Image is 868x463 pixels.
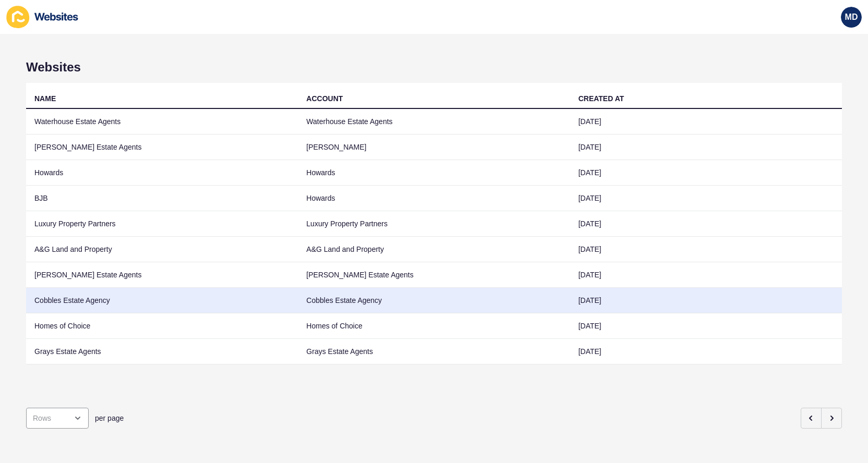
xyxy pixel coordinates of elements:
td: Howards [26,160,298,186]
td: Luxury Property Partners [26,211,298,237]
td: Waterhouse Estate Agents [298,109,570,135]
td: [DATE] [570,313,842,339]
div: ACCOUNT [306,93,343,104]
div: CREATED AT [578,93,624,104]
td: [PERSON_NAME] Estate Agents [26,262,298,288]
td: A&G Land and Property [298,237,570,262]
td: Grays Estate Agents [298,339,570,364]
td: [DATE] [570,237,842,262]
h1: Websites [26,60,842,75]
td: Howards [298,160,570,186]
td: Cobbles Estate Agency [298,288,570,313]
td: [DATE] [570,186,842,211]
td: [DATE] [570,262,842,288]
td: [DATE] [570,109,842,135]
td: BJB [26,186,298,211]
td: Waterhouse Estate Agents [26,109,298,135]
span: per page [95,413,124,423]
td: Howards [298,186,570,211]
td: [DATE] [570,288,842,313]
td: [PERSON_NAME] Estate Agents [26,135,298,160]
td: Homes of Choice [298,313,570,339]
div: open menu [26,408,89,429]
span: MD [845,12,858,22]
td: [DATE] [570,211,842,237]
td: A&G Land and Property [26,237,298,262]
td: Luxury Property Partners [298,211,570,237]
div: NAME [34,93,56,104]
td: Homes of Choice [26,313,298,339]
td: Grays Estate Agents [26,339,298,364]
td: [DATE] [570,339,842,364]
td: [DATE] [570,135,842,160]
td: Cobbles Estate Agency [26,288,298,313]
td: [PERSON_NAME] [298,135,570,160]
td: [PERSON_NAME] Estate Agents [298,262,570,288]
td: [DATE] [570,160,842,186]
